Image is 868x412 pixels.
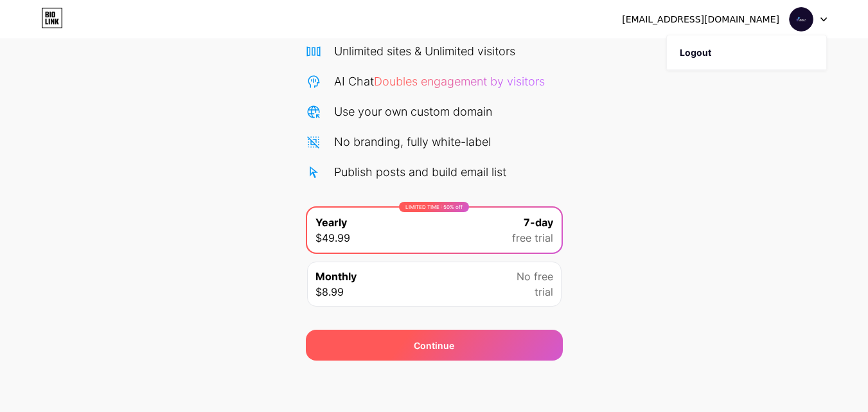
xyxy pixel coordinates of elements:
span: trial [535,284,553,300]
span: $8.99 [315,284,344,300]
li: Logout [667,35,826,70]
div: Use your own custom domain [334,103,492,120]
div: [EMAIL_ADDRESS][DOMAIN_NAME] [622,13,779,26]
div: AI Chat [334,73,545,90]
span: 7-day [524,215,553,230]
span: Yearly [315,215,347,230]
div: Continue [414,339,454,352]
div: Publish posts and build email list [334,163,506,181]
div: Unlimited sites & Unlimited visitors [334,42,515,60]
span: Monthly [315,269,357,284]
span: Doubles engagement by visitors [374,75,545,88]
img: medianconnect [789,7,813,31]
span: free trial [512,230,553,246]
span: No free [517,269,553,284]
div: LIMITED TIME : 50% off [399,202,469,212]
div: No branding, fully white-label [334,133,491,150]
span: $49.99 [315,230,350,246]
